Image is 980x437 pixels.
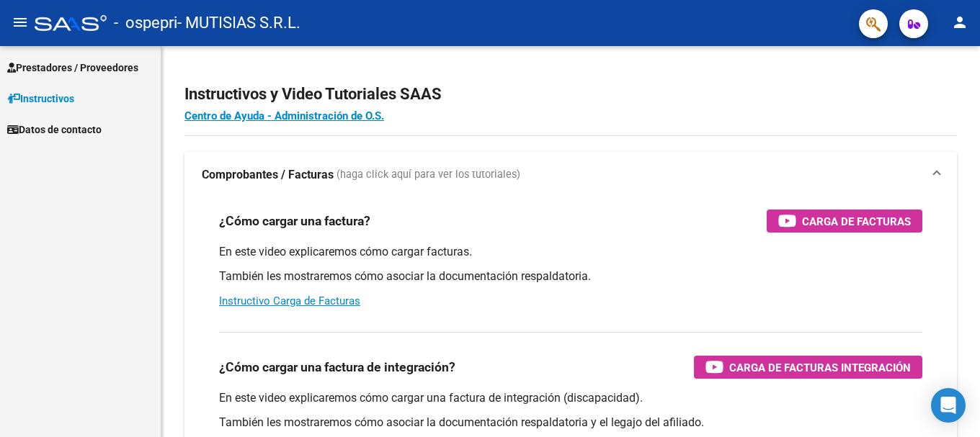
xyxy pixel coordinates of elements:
mat-expansion-panel-header: Comprobantes / Facturas (haga click aquí para ver los tutoriales) [184,152,957,198]
a: Centro de Ayuda - Administración de O.S. [184,109,384,122]
p: También les mostraremos cómo asociar la documentación respaldatoria. [219,269,922,284]
p: En este video explicaremos cómo cargar una factura de integración (discapacidad). [219,390,922,406]
span: Carga de Facturas [802,212,911,230]
h2: Instructivos y Video Tutoriales SAAS [184,81,957,108]
strong: Comprobantes / Facturas [202,167,334,183]
mat-icon: person [951,14,968,31]
h3: ¿Cómo cargar una factura? [219,211,370,231]
p: También les mostraremos cómo asociar la documentación respaldatoria y el legajo del afiliado. [219,415,922,431]
button: Carga de Facturas [767,210,922,233]
mat-icon: menu [12,14,29,31]
a: Instructivo Carga de Facturas [219,294,360,307]
span: - ospepri [114,7,177,39]
h3: ¿Cómo cargar una factura de integración? [219,357,455,377]
span: Prestadores / Proveedores [7,60,138,76]
span: Carga de Facturas Integración [729,359,911,377]
span: (haga click aquí para ver los tutoriales) [337,167,520,183]
span: - MUTISIAS S.R.L. [177,7,300,39]
div: Open Intercom Messenger [931,388,966,423]
span: Instructivos [7,91,74,107]
button: Carga de Facturas Integración [694,356,922,379]
span: Datos de contacto [7,122,102,138]
p: En este video explicaremos cómo cargar facturas. [219,244,922,260]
